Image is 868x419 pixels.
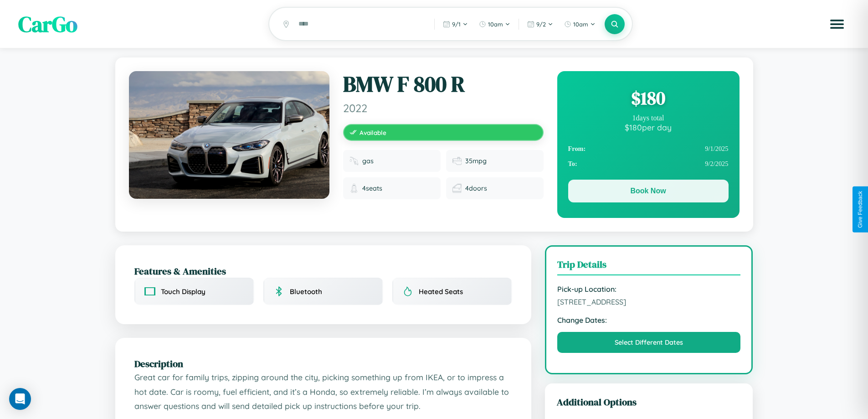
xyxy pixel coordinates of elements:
[557,332,741,353] button: Select Different Dates
[9,388,31,410] div: Open Intercom Messenger
[557,297,741,306] span: [STREET_ADDRESS]
[536,21,546,28] span: 9 / 2
[523,17,558,31] button: 9/2
[18,9,77,39] span: CarGo
[568,114,729,122] div: 1 days total
[474,17,515,31] button: 10am
[134,357,512,370] h2: Description
[568,156,729,171] div: 9 / 2 / 2025
[573,21,588,28] span: 10am
[438,17,473,31] button: 9/1
[129,71,329,199] img: BMW F 800 R 2022
[134,370,512,414] p: Great car for family trips, zipping around the city, picking something up from IKEA, or to impres...
[134,264,512,278] h2: Features & Amenities
[161,287,205,296] span: Touch Display
[349,156,359,166] img: Fuel type
[568,180,729,202] button: Book Now
[349,184,359,193] img: Seats
[857,191,863,228] div: Give Feedback
[465,157,487,165] span: 35 mpg
[452,184,462,193] img: Doors
[452,21,461,28] span: 9 / 1
[568,141,729,156] div: 9 / 1 / 2025
[560,17,600,31] button: 10am
[568,122,729,132] div: $ 180 per day
[557,258,741,275] h3: Trip Details
[290,287,322,296] span: Bluetooth
[557,316,741,325] strong: Change Dates:
[568,160,577,168] strong: To:
[488,21,503,28] span: 10am
[568,145,586,153] strong: From:
[568,86,729,110] div: $ 180
[557,395,741,409] h3: Additional Options
[362,157,374,165] span: gas
[360,129,386,136] span: Available
[824,11,850,37] button: Open menu
[419,287,463,296] span: Heated Seats
[343,71,544,98] h1: BMW F 800 R
[452,156,462,166] img: Fuel efficiency
[343,101,544,115] span: 2022
[557,285,741,294] strong: Pick-up Location:
[362,184,382,192] span: 4 seats
[465,184,487,192] span: 4 doors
